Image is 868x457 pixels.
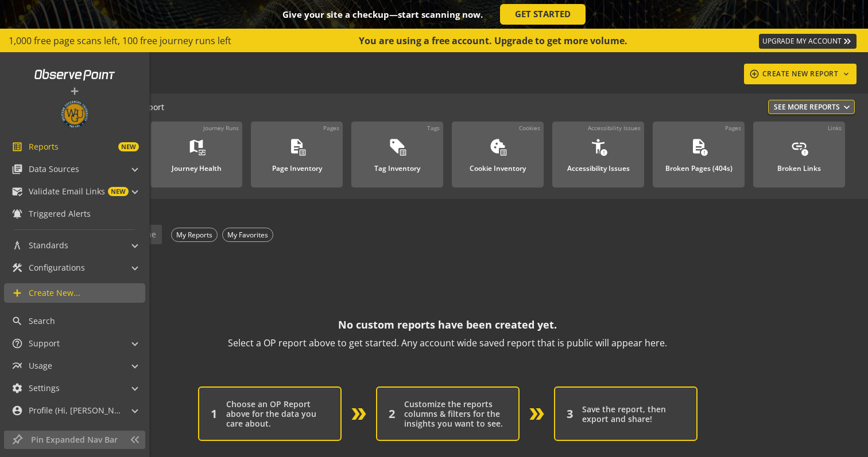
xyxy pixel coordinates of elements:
div: Pages [725,124,741,132]
a: CookiesCookie Inventory [452,122,544,188]
mat-icon: notifications_active [11,208,23,220]
div: My Favorites [222,228,273,242]
div: Tags [427,124,440,132]
mat-icon: architecture [11,240,23,251]
mat-expansion-panel-header: Data Sources [4,159,145,179]
a: TagsTag Inventory [351,122,443,188]
mat-icon: keyboard_double_arrow_right [842,36,853,47]
span: Pin Expanded Nav Bar [31,434,123,446]
a: Journey RunsJourney Health [150,122,242,188]
mat-icon: error [700,149,708,157]
mat-expansion-panel-header: Configurations [4,258,145,278]
span: Configurations [29,262,85,274]
div: SAVED REPORTS [50,199,845,222]
mat-expansion-panel-header: Settings [4,378,145,398]
mat-expansion-panel-header: Profile (Hi, [PERSON_NAME]!) [4,401,145,420]
div: You are using a free account. Upgrade to get more volume. [359,34,629,48]
span: Data Sources [29,163,79,175]
div: Accessibility Issues [567,158,630,173]
mat-icon: mark_email_read [11,186,23,197]
div: Customize the reports columns & filters for the insights you want to see. [404,399,507,428]
mat-icon: account_circle [11,405,23,416]
mat-icon: error [600,149,608,157]
span: Standards [29,240,68,251]
a: GET STARTED [500,4,586,25]
a: ReportsNEW [4,137,145,157]
mat-icon: settings [11,382,23,394]
span: Support [29,338,60,349]
a: Search [4,311,145,331]
div: 3 [567,407,573,421]
mat-icon: list_alt [11,141,23,153]
mat-icon: library_books [11,163,23,175]
span: NEW [118,142,139,151]
mat-icon: monitor_heart [198,149,206,157]
a: LinksBroken Links [753,122,845,188]
mat-expansion-panel-header: Support [4,334,145,353]
span: Search [29,315,55,327]
mat-icon: list_alt [399,149,407,157]
mat-icon: help_outline [11,338,23,349]
mat-expansion-panel-header: Validate Email LinksNEW [4,182,145,201]
div: Cookies [519,124,540,132]
button: See More Reports [768,100,855,114]
mat-icon: add_circle_outline [749,69,760,79]
div: Pages [323,124,339,132]
div: Cookie Inventory [470,158,526,173]
a: PagesPage Inventory [251,122,343,188]
div: CREATE NEW REPORT [749,64,852,84]
span: Settings [29,382,60,394]
mat-icon: expand_more [841,101,852,113]
span: Create New... [29,287,80,299]
a: Accessibility IssuesAccessibility Issues [552,122,644,188]
div: Accessibility Issues [588,124,641,132]
div: Journey Runs [203,124,239,132]
div: 1 [211,407,217,421]
p: No custom reports have been created yet. [338,315,557,334]
p: Select a OP report above to get started. Any account wide saved report that is public will appear... [228,334,667,352]
mat-icon: multiline_chart [11,360,23,372]
mat-icon: error [801,149,809,157]
mat-icon: map [188,138,205,155]
mat-icon: list_alt [299,149,307,157]
a: PagesBroken Pages (404s) [653,122,745,188]
mat-icon: link [790,138,808,155]
mat-icon: cookie [489,138,506,155]
span: Triggered Alerts [29,208,91,220]
mat-icon: list_alt [499,149,507,157]
span: Usage [29,360,52,372]
mat-icon: add [69,85,80,97]
span: 1,000 free page scans left, 100 free journey runs left [9,34,231,48]
div: My Reports [171,228,218,242]
mat-icon: description [690,138,707,155]
div: Broken Links [777,158,821,173]
div: Page Inventory [272,158,322,173]
div: Journey Health [172,158,222,173]
mat-expansion-panel-header: Standards [4,236,145,255]
a: UPGRADE MY ACCOUNT [759,34,857,49]
mat-icon: search [11,315,23,327]
img: Customer Logo [60,100,89,128]
span: NEW [108,187,129,196]
mat-icon: keyboard_arrow_down [840,69,852,79]
mat-expansion-panel-header: Usage [4,356,145,376]
div: Give your site a checkup—start scanning now. [282,10,483,19]
span: Reports [29,141,59,153]
div: Save the report, then export and share! [582,404,685,424]
span: Validate Email Links [29,186,105,197]
div: Links [828,124,842,132]
mat-icon: description [288,138,305,155]
a: Triggered Alerts [4,204,145,224]
a: Create New... [4,283,145,303]
div: 2 [389,407,395,421]
mat-icon: construction [11,262,23,274]
div: Tag Inventory [374,158,420,173]
div: Choose an OP Report above for the data you care about. [226,399,329,428]
div: Broken Pages (404s) [665,158,733,173]
mat-icon: add [11,287,23,299]
mat-icon: sell [389,138,406,155]
span: Profile (Hi, [PERSON_NAME]!) [29,405,121,416]
button: CREATE NEW REPORT [744,64,857,84]
mat-icon: accessibility_new [590,138,607,155]
div: - Start a New Report [50,100,855,116]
